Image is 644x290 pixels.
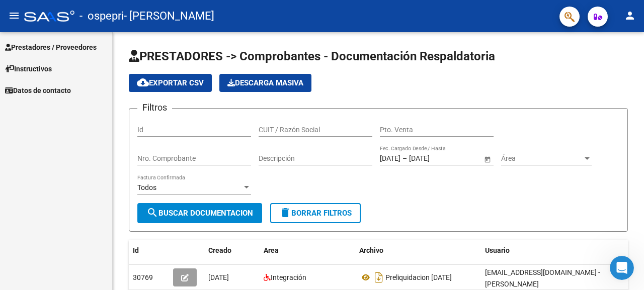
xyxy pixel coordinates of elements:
[20,71,181,123] p: Hola! [GEOGRAPHIC_DATA]
[610,256,634,280] iframe: Intercom live chat
[5,85,71,96] span: Datos de contacto
[137,203,262,223] button: Buscar Documentacion
[133,273,153,281] span: 30769
[137,101,172,115] h3: Filtros
[271,273,306,281] span: Integración
[264,246,279,254] span: Area
[134,223,167,230] span: Mensajes
[270,203,361,223] button: Borrar Filtros
[208,273,229,281] span: [DATE]
[21,161,168,171] div: Envíanos un mensaje
[8,10,20,22] mat-icon: menu
[5,42,97,53] span: Prestadores / Proveedores
[372,269,385,285] i: Descargar documento
[173,16,191,34] div: Cerrar
[137,76,149,88] mat-icon: cloud_download
[124,5,214,27] span: - [PERSON_NAME]
[385,273,452,281] span: Preliquidacion [DATE]
[146,207,158,219] mat-icon: search
[355,240,481,261] datatable-header-cell: Archivo
[79,5,124,27] span: - ospepri
[204,240,260,261] datatable-header-cell: Creado
[208,246,231,254] span: Creado
[260,240,355,261] datatable-header-cell: Area
[380,154,400,163] input: Start date
[219,74,311,92] button: Descarga Masiva
[133,246,139,254] span: Id
[409,154,458,163] input: End date
[485,246,510,254] span: Usuario
[137,183,156,191] span: Todos
[227,78,303,87] span: Descarga Masiva
[146,209,253,218] span: Buscar Documentacion
[137,78,204,87] span: Exportar CSV
[20,123,181,140] p: Necesitás ayuda?
[129,240,169,261] datatable-header-cell: Id
[40,223,61,230] span: Inicio
[403,154,407,163] span: –
[101,198,201,238] button: Mensajes
[624,10,636,22] mat-icon: person
[219,74,311,92] app-download-masive: Descarga masiva de comprobantes (adjuntos)
[485,268,600,288] span: [EMAIL_ADDRESS][DOMAIN_NAME] - [PERSON_NAME]
[129,74,212,92] button: Exportar CSV
[279,207,291,219] mat-icon: delete
[279,209,352,218] span: Borrar Filtros
[481,240,632,261] datatable-header-cell: Usuario
[5,63,52,74] span: Instructivos
[129,49,495,63] span: PRESTADORES -> Comprobantes - Documentación Respaldatoria
[359,246,383,254] span: Archivo
[482,154,493,164] button: Open calendar
[501,154,583,163] span: Área
[10,152,191,180] div: Envíanos un mensaje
